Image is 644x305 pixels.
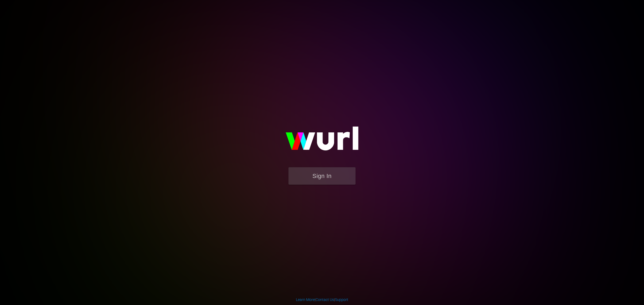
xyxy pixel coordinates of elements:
[335,297,348,302] a: Support
[316,297,334,302] a: Contact Us
[288,167,356,185] button: Sign In
[296,297,315,302] a: Learn More
[268,115,376,167] img: wurl-logo-on-black-223613ac3d8ba8fe6dc639794a292ebdb59501304c7dfd60c99c58986ef67473.svg
[296,297,348,302] div: | |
